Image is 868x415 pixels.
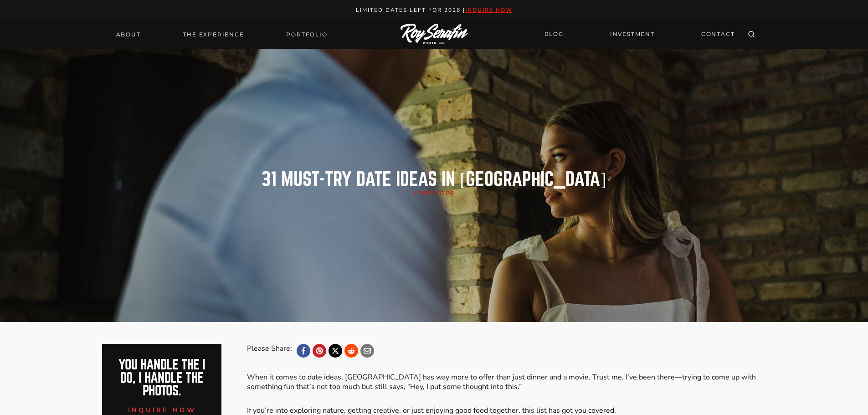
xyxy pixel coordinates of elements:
[111,28,333,41] nav: Primary Navigation
[465,6,513,14] a: inquire now
[539,26,569,42] a: BLOG
[247,373,765,392] p: When it comes to date ideas, [GEOGRAPHIC_DATA] has way more to offer than just dinner and a movie...
[10,5,858,15] p: Limited Dates LEft for 2026 |
[313,344,326,358] a: Pinterest
[401,24,468,45] img: Logo of Roy Serafin Photo Co., featuring stylized text in white on a light background, representi...
[247,344,292,358] div: Please Share:
[297,344,310,358] a: Facebook
[696,26,740,42] a: CONTACT
[329,344,342,358] a: X
[111,28,146,41] a: About
[414,190,454,196] a: Things to Do
[281,28,333,41] a: Portfolio
[177,28,249,41] a: THE EXPERIENCE
[128,405,196,415] span: inquire now
[360,344,374,358] a: Email
[539,26,740,42] nav: Secondary Navigation
[745,28,758,41] button: View Search Form
[262,170,606,189] h1: 31 MUST-TRY Date Ideas in [GEOGRAPHIC_DATA]
[344,344,358,358] a: Reddit
[112,359,212,398] h2: You handle the i do, I handle the photos.
[605,26,660,42] a: INVESTMENT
